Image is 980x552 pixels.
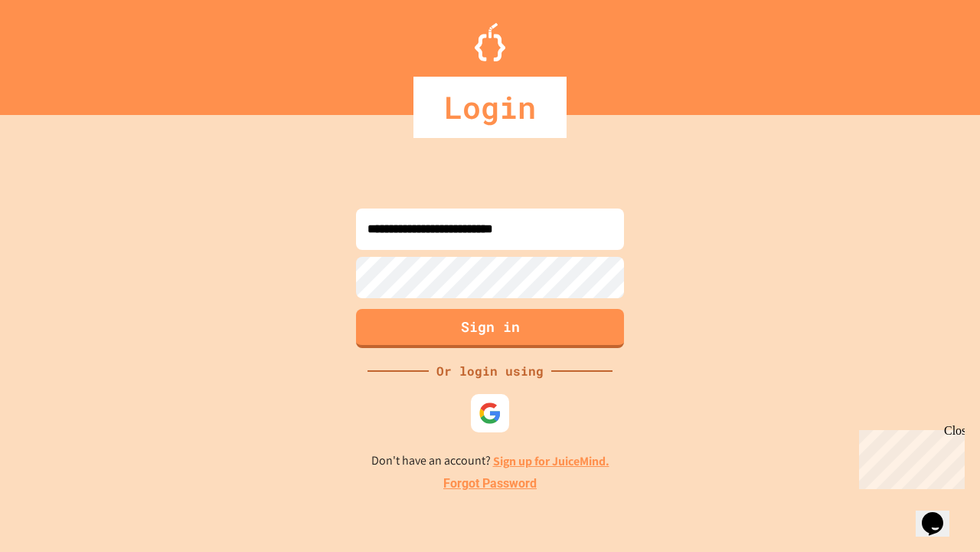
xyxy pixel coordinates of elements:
[493,453,609,469] a: Sign up for JuiceMind.
[429,362,551,380] div: Or login using
[853,424,965,489] iframe: chat widget
[371,452,609,471] p: Don't have an account?
[413,77,567,138] div: Login
[479,402,501,425] img: google-icon.svg
[916,491,965,537] iframe: chat widget
[356,309,624,348] button: Sign in
[443,475,537,493] a: Forgot Password
[6,6,106,97] div: Chat with us now!Close
[475,23,505,61] img: Logo.svg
